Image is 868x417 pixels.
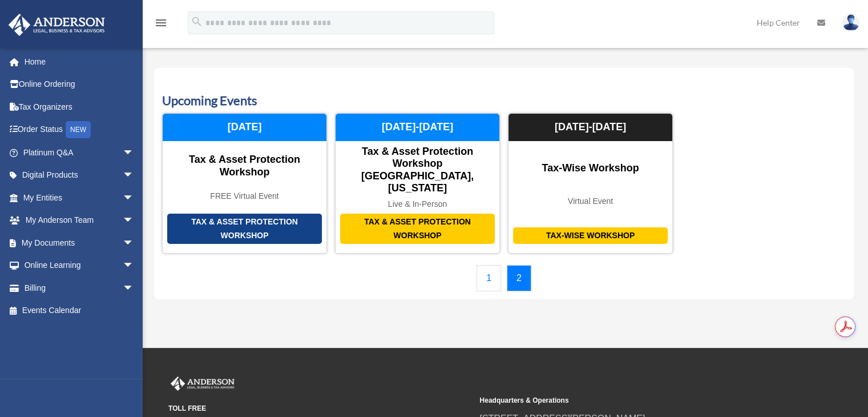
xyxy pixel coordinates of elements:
[8,141,151,164] a: Platinum Q&Aarrow_drop_down
[168,376,237,391] img: Anderson Advisors Platinum Portal
[508,113,673,254] a: Tax-Wise Workshop Tax-Wise Workshop Virtual Event [DATE]-[DATE]
[336,146,499,195] div: Tax & Asset Protection Workshop [GEOGRAPHIC_DATA], [US_STATE]
[123,186,146,210] span: arrow_drop_down
[123,164,146,187] span: arrow_drop_down
[66,121,91,138] div: NEW
[123,254,146,278] span: arrow_drop_down
[477,265,501,291] a: 1
[123,276,146,300] span: arrow_drop_down
[507,265,531,291] a: 2
[5,14,108,36] img: Anderson Advisors Platinum Portal
[8,50,151,73] a: Home
[167,214,322,244] div: Tax & Asset Protection Workshop
[513,227,668,244] div: Tax-Wise Workshop
[8,164,151,187] a: Digital Productsarrow_drop_down
[8,118,151,142] a: Order StatusNEW
[154,16,168,30] i: menu
[8,276,151,299] a: Billingarrow_drop_down
[336,114,499,141] div: [DATE]-[DATE]
[162,113,327,254] a: Tax & Asset Protection Workshop Tax & Asset Protection Workshop FREE Virtual Event [DATE]
[508,114,672,141] div: [DATE]-[DATE]
[8,209,151,232] a: My Anderson Teamarrow_drop_down
[479,395,782,407] small: Headquarters & Operations
[8,231,151,254] a: My Documentsarrow_drop_down
[154,20,168,30] a: menu
[508,162,672,175] div: Tax-Wise Workshop
[8,299,146,322] a: Events Calendar
[162,92,846,110] h3: Upcoming Events
[168,403,471,415] small: TOLL FREE
[123,209,146,232] span: arrow_drop_down
[123,141,146,165] span: arrow_drop_down
[8,95,151,118] a: Tax Organizers
[8,73,151,96] a: Online Ordering
[340,214,495,244] div: Tax & Asset Protection Workshop
[191,15,203,28] i: search
[335,113,500,254] a: Tax & Asset Protection Workshop Tax & Asset Protection Workshop [GEOGRAPHIC_DATA], [US_STATE] Liv...
[123,231,146,255] span: arrow_drop_down
[8,254,151,277] a: Online Learningarrow_drop_down
[163,114,326,141] div: [DATE]
[163,154,326,178] div: Tax & Asset Protection Workshop
[8,186,151,209] a: My Entitiesarrow_drop_down
[508,197,672,206] div: Virtual Event
[842,14,859,31] img: User Pic
[336,199,499,209] div: Live & In-Person
[163,191,326,201] div: FREE Virtual Event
